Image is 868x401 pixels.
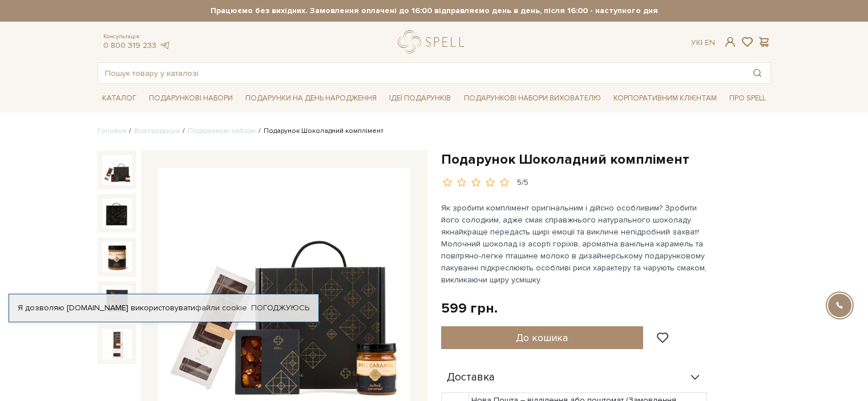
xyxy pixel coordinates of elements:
[102,155,132,185] img: Подарунок Шоколадний комплімент
[447,372,495,383] span: Доставка
[102,329,132,359] img: Подарунок Шоколадний комплімент
[609,88,721,108] a: Корпоративним клієнтам
[725,90,770,107] a: Про Spell
[103,33,171,40] span: Консультація:
[441,299,498,317] div: 599 грн.
[98,63,744,83] input: Пошук товару у каталозі
[441,202,709,286] p: Як зробити комплімент оригінальним і дійсно особливим? Зробити його солодким, адже смак справжньо...
[9,303,318,313] div: Я дозволяю [DOMAIN_NAME] використовувати
[441,326,644,349] button: До кошика
[398,30,469,54] a: logo
[701,38,703,47] span: |
[102,242,132,272] img: Подарунок Шоколадний комплімент
[705,38,715,47] a: En
[256,126,383,136] li: Подарунок Шоколадний комплімент
[98,127,126,135] a: Головна
[516,331,568,344] span: До кошика
[134,127,180,135] a: Вся продукція
[195,303,247,313] a: файли cookie
[459,88,605,108] a: Подарункові набори вихователю
[102,199,132,228] img: Подарунок Шоколадний комплімент
[251,303,309,313] a: Погоджуюсь
[98,6,771,16] strong: Працюємо без вихідних. Замовлення оплачені до 16:00 відправляємо день в день, після 16:00 - насту...
[441,151,771,168] h1: Подарунок Шоколадний комплімент
[98,90,141,107] a: Каталог
[159,40,171,50] a: telegram
[691,38,715,48] div: Ук
[385,90,455,107] a: Ідеї подарунків
[103,40,156,50] a: 0 800 319 233
[188,127,256,135] a: Подарункові набори
[144,90,237,107] a: Подарункові набори
[517,177,528,188] div: 5/5
[744,63,770,83] button: Пошук товару у каталозі
[102,286,132,315] img: Подарунок Шоколадний комплімент
[241,90,381,107] a: Подарунки на День народження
